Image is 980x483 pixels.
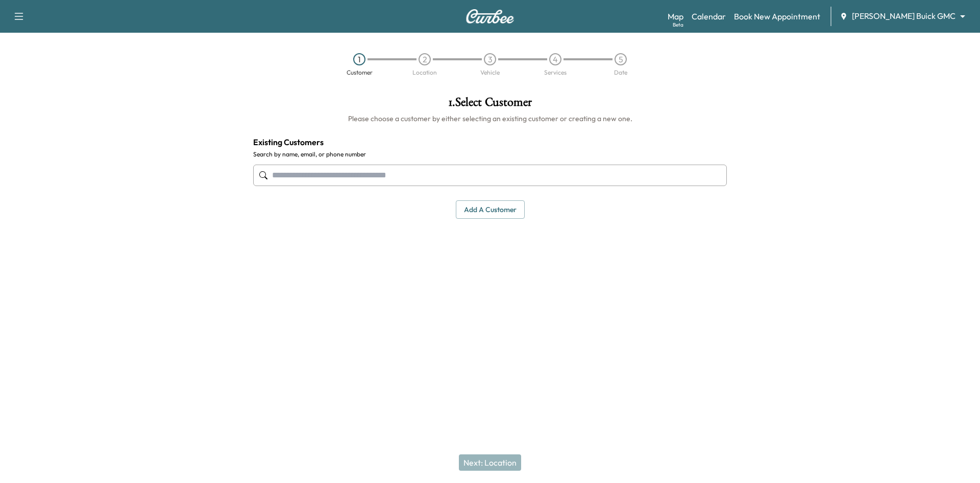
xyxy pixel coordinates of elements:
h6: Please choose a customer by either selecting an existing customer or creating a new one. [253,113,727,124]
div: Customer [347,70,373,76]
div: 4 [549,53,561,65]
div: 1 [353,53,365,65]
div: 2 [419,53,431,65]
h4: Existing Customers [253,136,727,148]
div: Beta [673,21,683,29]
h1: 1 . Select Customer [253,96,727,113]
div: 3 [484,53,496,65]
label: Search by name, email, or phone number [253,150,727,158]
div: Location [412,70,437,76]
div: 5 [615,53,627,65]
a: MapBeta [668,10,683,22]
img: Curbee Logo [465,9,514,24]
a: Book New Appointment [734,10,820,22]
button: Add a customer [456,200,525,219]
a: Calendar [692,10,726,22]
span: [PERSON_NAME] Buick GMC [852,10,955,22]
div: Vehicle [480,70,500,76]
div: Date [614,70,627,76]
div: Services [544,70,567,76]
